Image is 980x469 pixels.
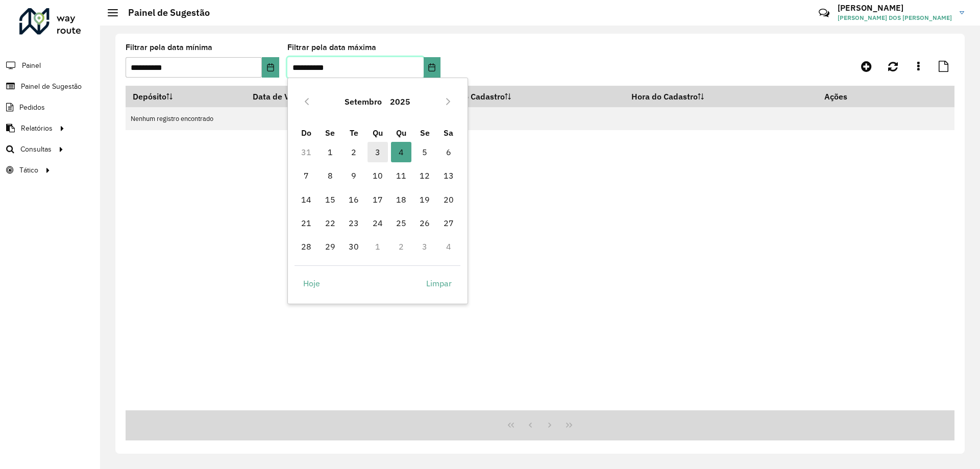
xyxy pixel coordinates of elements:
[436,235,460,258] td: 4
[295,273,329,293] button: Hoje
[391,165,411,186] span: 11
[296,165,316,186] span: 7
[318,140,342,164] td: 1
[320,213,340,233] span: 22
[624,86,818,107] th: Hora do Cadastro
[246,86,432,107] th: Data de Vigência
[813,2,835,24] a: Contato Rápido
[296,189,316,210] span: 14
[389,140,413,164] td: 4
[432,86,624,107] th: Data do Cadastro
[344,213,364,233] span: 23
[838,13,952,22] span: [PERSON_NAME] DOS [PERSON_NAME]
[344,236,364,257] span: 30
[367,213,388,233] span: 24
[414,189,435,210] span: 19
[365,188,389,211] td: 17
[299,93,315,110] button: Previous Month
[438,142,459,162] span: 6
[436,140,460,164] td: 6
[295,140,318,164] td: 31
[414,165,435,186] span: 12
[436,188,460,211] td: 20
[438,189,459,210] span: 20
[389,188,413,211] td: 18
[391,189,411,210] span: 18
[320,189,340,210] span: 15
[320,165,340,186] span: 8
[342,211,365,235] td: 23
[21,123,53,134] span: Relatórios
[426,277,452,289] span: Limpar
[389,211,413,235] td: 25
[342,235,365,258] td: 30
[365,211,389,235] td: 24
[295,188,318,211] td: 14
[817,86,878,107] th: Ações
[440,93,456,110] button: Next Month
[21,81,82,92] span: Painel de Sugestão
[19,102,45,113] span: Pedidos
[325,128,335,138] span: Se
[838,3,952,13] h3: [PERSON_NAME]
[340,89,386,114] button: Choose Month
[389,235,413,258] td: 2
[420,128,430,138] span: Se
[342,140,365,164] td: 2
[318,235,342,258] td: 29
[320,236,340,257] span: 29
[303,277,320,289] span: Hoje
[126,107,954,130] td: Nenhum registro encontrado
[436,164,460,187] td: 13
[444,128,453,138] span: Sa
[295,235,318,258] td: 28
[287,41,376,54] label: Filtrar pela data máxima
[22,60,41,71] span: Painel
[350,128,358,138] span: Te
[262,57,279,78] button: Choose Date
[118,7,210,18] h2: Painel de Sugestão
[424,57,440,78] button: Choose Date
[414,142,435,162] span: 5
[413,140,436,164] td: 5
[413,211,436,235] td: 26
[342,188,365,211] td: 16
[342,164,365,187] td: 9
[438,213,459,233] span: 27
[344,142,364,162] span: 2
[436,211,460,235] td: 27
[396,128,406,138] span: Qu
[20,144,52,155] span: Consultas
[389,164,413,187] td: 11
[365,235,389,258] td: 1
[318,164,342,187] td: 8
[413,164,436,187] td: 12
[126,86,246,107] th: Depósito
[413,235,436,258] td: 3
[367,142,388,162] span: 3
[391,213,411,233] span: 25
[413,188,436,211] td: 19
[295,164,318,187] td: 7
[365,164,389,187] td: 10
[301,128,311,138] span: Do
[367,165,388,186] span: 10
[295,211,318,235] td: 21
[296,236,316,257] span: 28
[287,78,468,304] div: Choose Date
[391,142,411,162] span: 4
[438,165,459,186] span: 13
[296,213,316,233] span: 21
[386,89,414,114] button: Choose Year
[344,189,364,210] span: 16
[19,165,38,176] span: Tático
[318,211,342,235] td: 22
[318,188,342,211] td: 15
[367,189,388,210] span: 17
[365,140,389,164] td: 3
[414,213,435,233] span: 26
[373,128,383,138] span: Qu
[126,41,212,54] label: Filtrar pela data mínima
[344,165,364,186] span: 9
[320,142,340,162] span: 1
